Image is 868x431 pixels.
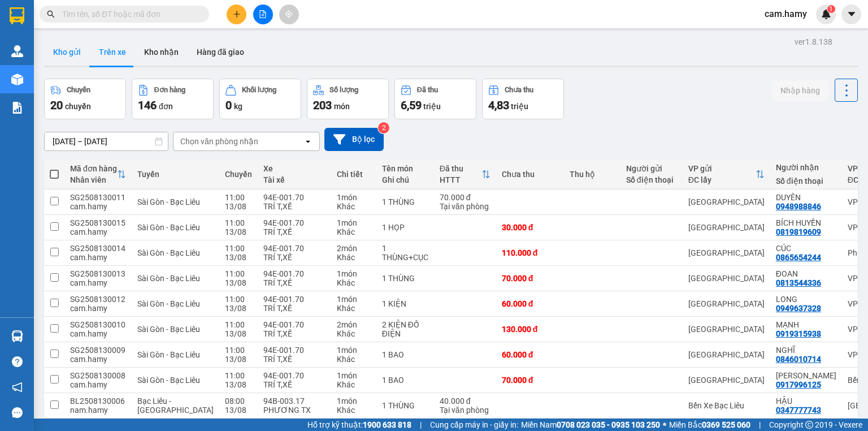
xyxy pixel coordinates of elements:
[45,132,168,150] input: Select a date range.
[263,218,325,227] div: 94E-001.70
[382,164,428,173] div: Tên món
[67,86,90,94] div: Chuyến
[263,164,325,173] div: Xe
[285,10,293,18] span: aim
[70,371,126,380] div: SG2508130008
[225,269,252,278] div: 11:00
[382,274,428,283] div: 1 THÙNG
[70,227,126,236] div: cam.hamy
[505,86,533,94] div: Chưa thu
[776,329,821,338] div: 0919315938
[263,202,325,211] div: TRÍ T,XẾ
[570,170,615,179] div: Thu hộ
[11,102,23,114] img: solution-icon
[440,193,491,202] div: 70.000 đ
[382,244,428,262] div: 1 THÙNG+CỤC
[401,98,422,112] span: 6,59
[70,253,126,262] div: cam.hamy
[337,218,371,227] div: 1 món
[776,396,836,406] div: HẬU
[253,5,273,24] button: file-add
[225,320,252,329] div: 11:00
[329,86,358,94] div: Số lượng
[669,419,750,431] span: Miền Bắc
[337,295,371,304] div: 1 món
[70,278,126,287] div: cam.hamy
[137,223,200,232] span: Sài Gòn - Bạc Liêu
[378,122,389,133] sup: 2
[805,421,813,429] span: copyright
[502,248,558,257] div: 110.000 đ
[502,299,558,308] div: 60.000 đ
[626,164,677,173] div: Người gửi
[440,164,481,173] div: Đã thu
[688,274,765,283] div: [GEOGRAPHIC_DATA]
[795,36,832,48] div: ver 1.8.138
[683,160,770,189] th: Toggle SortBy
[307,419,411,431] span: Hỗ trợ kỹ thuật:
[70,175,117,184] div: Nhân viên
[219,79,301,119] button: Khối lượng0kg
[776,406,821,415] div: 0347777743
[688,299,765,308] div: [GEOGRAPHIC_DATA]
[337,329,371,338] div: Khác
[44,79,126,119] button: Chuyến20chuyến
[225,227,252,236] div: 13/08
[225,218,252,227] div: 11:00
[430,419,518,431] span: Cung cấp máy in - giấy in:
[263,371,325,380] div: 94E-001.70
[263,295,325,304] div: 94E-001.70
[337,380,371,389] div: Khác
[688,376,765,385] div: [GEOGRAPHIC_DATA]
[776,380,821,389] div: 0917996125
[382,376,428,385] div: 1 BAO
[137,350,200,359] span: Sài Gòn - Bạc Liêu
[502,350,558,359] div: 60.000 đ
[70,396,126,406] div: BL2508130006
[324,128,384,151] button: Bộ lọc
[382,175,428,184] div: Ghi chú
[225,380,252,389] div: 13/08
[382,197,428,206] div: 1 THÙNG
[688,350,765,359] div: [GEOGRAPHIC_DATA]
[70,244,126,253] div: SG2508130014
[263,396,325,406] div: 94B-003.17
[137,197,200,206] span: Sài Gòn - Bạc Liêu
[337,278,371,287] div: Khác
[12,382,23,393] span: notification
[259,10,267,18] span: file-add
[70,346,126,355] div: SG2508130009
[154,86,185,94] div: Đơn hàng
[70,355,126,364] div: cam.hamy
[263,244,325,253] div: 94E-001.70
[440,406,491,415] div: Tại văn phòng
[313,98,332,112] span: 203
[188,38,253,66] button: Hàng đã giao
[11,45,23,57] img: warehouse-icon
[688,325,765,334] div: [GEOGRAPHIC_DATA]
[263,227,325,236] div: TRÍ T,XẾ
[688,248,765,257] div: [GEOGRAPHIC_DATA]
[502,274,558,283] div: 70.000 đ
[70,406,126,415] div: nam.hamy
[12,356,23,367] span: question-circle
[225,295,252,304] div: 11:00
[225,371,252,380] div: 11:00
[626,175,677,184] div: Số điện thoại
[12,407,23,418] span: message
[776,163,836,172] div: Người nhận
[394,79,476,119] button: Đã thu6,59 triệu
[263,380,325,389] div: TRÍ T,XẾ
[225,202,252,211] div: 13/08
[263,355,325,364] div: TRÍ T,XẾ
[263,346,325,355] div: 94E-001.70
[337,355,371,364] div: Khác
[70,304,126,313] div: cam.hamy
[776,278,821,287] div: 0813544336
[70,320,126,329] div: SG2508130010
[776,304,821,313] div: 0949637328
[756,7,816,21] span: cam.hamy
[776,193,836,202] div: DUYÊN
[225,346,252,355] div: 11:00
[263,406,325,415] div: PHƯƠNG TX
